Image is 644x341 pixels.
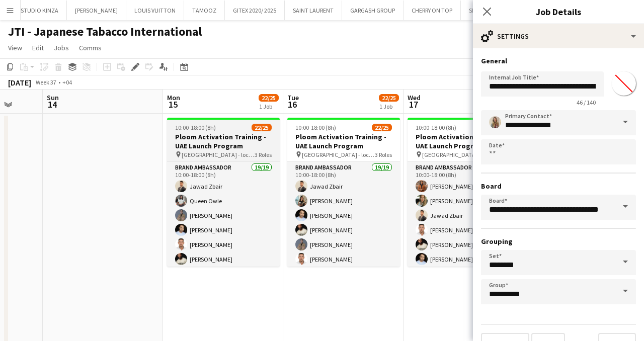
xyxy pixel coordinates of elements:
[33,78,58,86] span: Week 37
[54,43,69,52] span: Jobs
[167,132,280,150] h3: Ploom Activation Training - UAE Launch Program
[379,94,399,102] span: 22/25
[408,132,520,150] h3: Ploom Activation Training - UAE Launch Program
[404,1,461,20] button: CHERRY ON TOP
[255,151,272,158] span: 3 Roles
[473,24,644,48] div: Settings
[287,132,400,150] h3: Ploom Activation Training - UAE Launch Program
[225,1,285,20] button: GITEX 2020/ 2025
[285,1,342,20] button: SAINT LAURENT
[4,41,26,54] a: View
[375,151,392,158] span: 3 Roles
[28,41,48,54] a: Edit
[184,1,225,20] button: TAMOOZ
[473,5,644,18] h3: Job Details
[45,99,59,110] span: 14
[481,237,636,246] h3: Grouping
[481,56,636,65] h3: General
[287,93,299,102] span: Tue
[461,1,521,20] button: SELECTION ARTS
[8,77,31,88] div: [DATE]
[8,43,22,52] span: View
[416,124,456,131] span: 10:00-18:00 (8h)
[75,41,106,54] a: Comms
[47,93,59,102] span: Sun
[408,93,421,102] span: Wed
[50,41,73,54] a: Jobs
[295,124,336,131] span: 10:00-18:00 (8h)
[32,43,44,52] span: Edit
[259,94,279,102] span: 22/25
[406,99,421,110] span: 17
[126,1,184,20] button: LOUIS VUITTON
[13,1,67,20] button: STUDIO KINZA
[79,43,102,52] span: Comms
[408,118,520,267] app-job-card: 10:00-18:00 (8h)22/25Ploom Activation Training - UAE Launch Program [GEOGRAPHIC_DATA] - locations...
[302,151,375,158] span: [GEOGRAPHIC_DATA] - locations TBC
[259,103,278,110] div: 1 Job
[62,78,72,86] div: +04
[167,93,180,102] span: Mon
[372,124,392,131] span: 22/25
[175,124,216,131] span: 10:00-18:00 (8h)
[252,124,272,131] span: 22/25
[166,99,180,110] span: 15
[481,182,636,191] h3: Board
[167,118,280,267] app-job-card: 10:00-18:00 (8h)22/25Ploom Activation Training - UAE Launch Program [GEOGRAPHIC_DATA] - locations...
[182,151,255,158] span: [GEOGRAPHIC_DATA] - locations TBC
[286,99,299,110] span: 16
[569,99,604,106] span: 46 / 140
[422,151,495,158] span: [GEOGRAPHIC_DATA] - locations TBC
[67,1,126,20] button: [PERSON_NAME]
[342,1,404,20] button: GARGASH GROUP
[8,24,202,39] h1: JTI - Japanese Tabacco International
[287,118,400,267] app-job-card: 10:00-18:00 (8h)22/25Ploom Activation Training - UAE Launch Program [GEOGRAPHIC_DATA] - locations...
[379,103,398,110] div: 1 Job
